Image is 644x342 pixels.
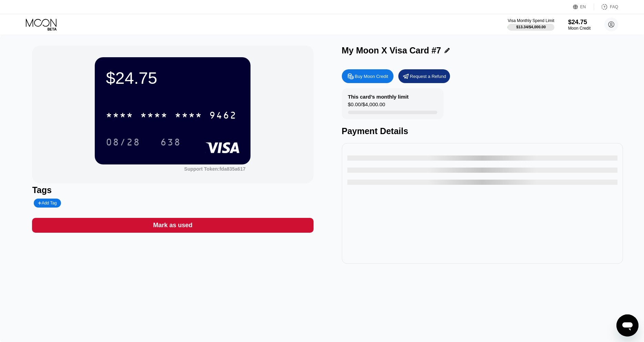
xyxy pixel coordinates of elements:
div: Visa Monthly Spend Limit$13.34/$4,000.00 [508,18,554,31]
div: 9462 [209,111,237,122]
div: Support Token: fda835a617 [184,166,246,172]
div: Tags [32,185,313,195]
div: EN [573,3,594,10]
div: Request a Refund [410,73,446,79]
div: $24.75 [106,68,239,88]
div: $13.34 / $4,000.00 [516,25,546,29]
div: Add Tag [38,201,57,205]
div: My Moon X Visa Card #7 [342,46,441,56]
div: Mark as used [153,221,192,229]
div: Visa Monthly Spend Limit [508,18,554,23]
iframe: Mesajlaşma penceresini başlatma düğmesi [616,314,638,336]
div: Add Tag [34,199,61,208]
div: Mark as used [32,218,313,233]
div: $0.00 / $4,000.00 [348,101,385,111]
div: FAQ [594,3,618,10]
div: $24.75Moon Credit [568,19,591,31]
div: Request a Refund [398,69,450,83]
div: Buy Moon Credit [355,73,388,79]
div: Payment Details [342,126,623,136]
div: EN [580,4,586,9]
div: 08/28 [106,138,140,149]
div: Buy Moon Credit [342,69,393,83]
div: Support Token:fda835a617 [184,166,246,172]
div: Moon Credit [568,26,591,31]
div: 638 [160,138,181,149]
div: FAQ [610,4,618,9]
div: This card’s monthly limit [348,94,409,100]
div: $24.75 [568,19,591,26]
div: 08/28 [101,133,145,151]
div: 638 [155,133,186,151]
